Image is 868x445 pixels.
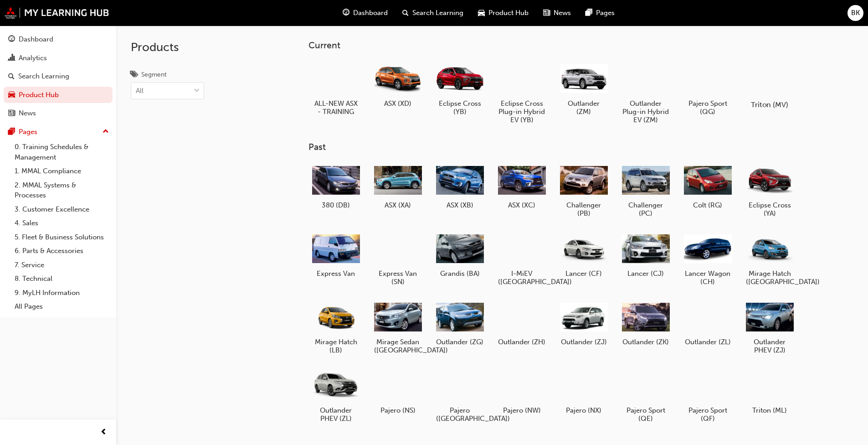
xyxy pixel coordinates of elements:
[8,128,15,136] span: pages-icon
[622,406,670,423] h5: Pajero Sport (QE)
[5,7,109,19] img: mmal
[308,365,363,426] a: Outlander PHEV (ZL)
[436,269,484,278] h5: Grandis (BA)
[680,58,735,119] a: Pajero Sport (QG)
[18,71,69,82] div: Search Learning
[494,297,549,350] a: Outlander (ZH)
[622,338,670,346] h5: Outlander (ZK)
[498,201,546,209] h5: ASX (XC)
[312,338,360,354] h5: Mirage Hatch (LB)
[370,228,425,290] a: Express Van (SN)
[308,297,363,358] a: Mirage Hatch (LB)
[11,164,113,178] a: 1. MMAL Compliance
[131,71,138,79] span: tags-icon
[471,4,536,22] a: car-iconProduct Hub
[432,365,487,426] a: Pajero ([GEOGRAPHIC_DATA])
[343,7,349,19] span: guage-icon
[436,406,484,423] h5: Pajero ([GEOGRAPHIC_DATA])
[374,338,422,354] h5: Mirage Sedan ([GEOGRAPHIC_DATA])
[680,160,735,213] a: Colt (RG)
[746,201,794,217] h5: Eclipse Cross (YA)
[374,406,422,414] h5: Pajero (NS)
[498,338,546,346] h5: Outlander (ZH)
[554,8,571,18] span: News
[432,297,487,350] a: Outlander (ZG)
[560,201,608,217] h5: Challenger (PB)
[8,91,15,99] span: car-icon
[488,8,529,18] span: Product Hub
[395,4,471,22] a: search-iconSearch Learning
[4,87,113,103] a: Product Hub
[498,99,546,124] h5: Eclipse Cross Plug-in Hybrid EV (YB)
[494,228,549,290] a: I-MiEV ([GEOGRAPHIC_DATA])
[556,58,611,119] a: Outlander (ZM)
[4,124,113,140] button: Pages
[312,269,360,278] h5: Express Van
[498,269,546,286] h5: I-MiEV ([GEOGRAPHIC_DATA])
[11,178,113,202] a: 2. MMAL Systems & Processes
[308,40,826,51] h3: Current
[4,105,113,122] a: News
[618,297,673,350] a: Outlander (ZK)
[684,201,732,209] h5: Colt (RG)
[494,58,549,127] a: Eclipse Cross Plug-in Hybrid EV (YB)
[312,201,360,209] h5: 380 (DB)
[744,100,795,109] h5: Triton (MV)
[586,7,592,19] span: pages-icon
[684,338,732,346] h5: Outlander (ZL)
[374,269,422,286] h5: Express Van (SN)
[11,230,113,244] a: 5. Fleet & Business Solutions
[556,228,611,281] a: Lancer (CF)
[742,365,797,418] a: Triton (ML)
[432,160,487,213] a: ASX (XB)
[308,228,363,281] a: Express Van
[432,228,487,281] a: Grandis (BA)
[560,338,608,346] h5: Outlander (ZJ)
[8,54,15,62] span: chart-icon
[312,99,360,116] h5: ALL-NEW ASX - TRAINING
[11,286,113,300] a: 9. MyLH Information
[436,99,484,116] h5: Eclipse Cross (YB)
[374,201,422,209] h5: ASX (XA)
[684,406,732,423] h5: Pajero Sport (QF)
[742,228,797,290] a: Mirage Hatch ([GEOGRAPHIC_DATA])
[374,99,422,108] h5: ASX (XD)
[136,86,144,96] div: All
[556,160,611,221] a: Challenger (PB)
[618,58,673,127] a: Outlander Plug-in Hybrid EV (ZM)
[436,338,484,346] h5: Outlander (ZG)
[746,406,794,414] h5: Triton (ML)
[412,8,463,18] span: Search Learning
[335,4,395,22] a: guage-iconDashboard
[578,4,622,22] a: pages-iconPages
[4,50,113,67] a: Analytics
[684,99,732,116] h5: Pajero Sport (QG)
[556,365,611,418] a: Pajero (NX)
[11,244,113,258] a: 6. Parts & Accessories
[742,58,797,111] a: Triton (MV)
[308,142,826,152] h3: Past
[622,99,670,124] h5: Outlander Plug-in Hybrid EV (ZM)
[4,29,113,124] button: DashboardAnalyticsSearch LearningProduct HubNews
[308,58,363,119] a: ALL-NEW ASX - TRAINING
[194,85,200,97] span: down-icon
[618,228,673,281] a: Lancer (CJ)
[131,40,204,55] h2: Products
[436,201,484,209] h5: ASX (XB)
[11,140,113,164] a: 0. Training Schedules & Management
[370,58,425,111] a: ASX (XD)
[103,126,109,138] span: up-icon
[11,272,113,286] a: 8. Technical
[370,297,425,358] a: Mirage Sedan ([GEOGRAPHIC_DATA])
[370,160,425,213] a: ASX (XA)
[312,406,360,423] h5: Outlander PHEV (ZL)
[432,58,487,119] a: Eclipse Cross (YB)
[560,99,608,116] h5: Outlander (ZM)
[560,406,608,414] h5: Pajero (NX)
[622,201,670,217] h5: Challenger (PC)
[4,31,113,48] a: Dashboard
[596,8,615,18] span: Pages
[560,269,608,278] h5: Lancer (CF)
[742,297,797,358] a: Outlander PHEV (ZJ)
